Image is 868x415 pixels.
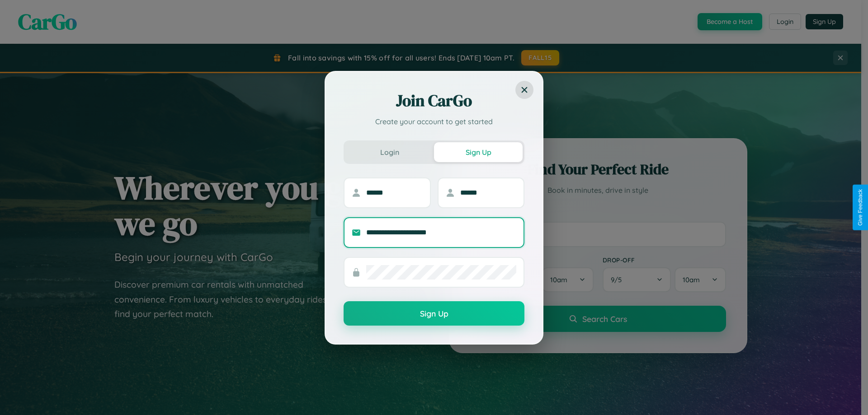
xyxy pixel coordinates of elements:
button: Login [345,142,434,162]
h2: Join CarGo [344,90,524,112]
p: Create your account to get started [344,116,524,127]
div: Give Feedback [857,189,863,226]
button: Sign Up [344,301,524,326]
button: Sign Up [434,142,523,162]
